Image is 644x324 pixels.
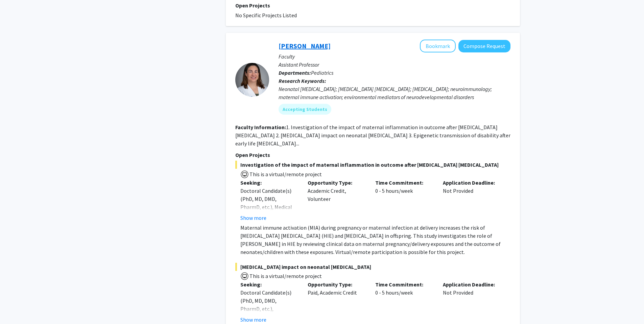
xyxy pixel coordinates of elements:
[240,316,266,324] button: Show more
[249,273,322,279] span: This is a virtual/remote project
[279,42,331,50] a: [PERSON_NAME]
[240,187,298,227] div: Doctoral Candidate(s) (PhD, MD, DMD, PharmD, etc.), Medical Resident(s) / Medical Fellow(s)
[458,40,510,52] button: Compose Request to Elizabeth Wright-Jin
[303,179,370,222] div: Academic Credit, Volunteer
[279,52,510,61] p: Faculty
[375,280,433,288] p: Time Commitment:
[5,294,29,319] iframe: Chat
[438,280,505,324] div: Not Provided
[235,263,510,271] span: [MEDICAL_DATA] impact on neonatal [MEDICAL_DATA]
[235,151,510,159] p: Open Projects
[240,179,298,187] p: Seeking:
[308,280,365,288] p: Opportunity Type:
[279,85,510,101] div: Neonatal [MEDICAL_DATA]; [MEDICAL_DATA] [MEDICAL_DATA]; [MEDICAL_DATA]; neuroimmunology; maternal...
[443,179,500,187] p: Application Deadline:
[235,12,297,19] span: No Specific Projects Listed
[240,214,266,222] button: Show more
[370,280,438,324] div: 0 - 5 hours/week
[308,179,365,187] p: Opportunity Type:
[279,69,311,76] b: Departments:
[420,40,456,52] button: Add Elizabeth Wright-Jin to Bookmarks
[438,179,505,222] div: Not Provided
[370,179,438,222] div: 0 - 5 hours/week
[235,161,510,169] span: Investigation of the impact of maternal inflammation in outcome after [MEDICAL_DATA] [MEDICAL_DATA]
[279,77,326,84] b: Research Keywords:
[235,124,286,131] b: Faculty Information:
[240,224,510,256] p: Maternal immune activation (MIA) during pregnancy or maternal infection at delivery increases the...
[311,69,333,76] span: Pediatrics
[240,280,298,288] p: Seeking:
[235,124,510,147] fg-read-more: 1. Investigation of the impact of maternal inflammation in outcome after [MEDICAL_DATA] [MEDICAL_...
[249,171,322,178] span: This is a virtual/remote project
[279,104,331,115] mat-chip: Accepting Students
[235,1,510,9] p: Open Projects
[303,280,370,324] div: Paid, Academic Credit
[443,280,500,288] p: Application Deadline:
[279,61,510,69] p: Assistant Professor
[375,179,433,187] p: Time Commitment:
